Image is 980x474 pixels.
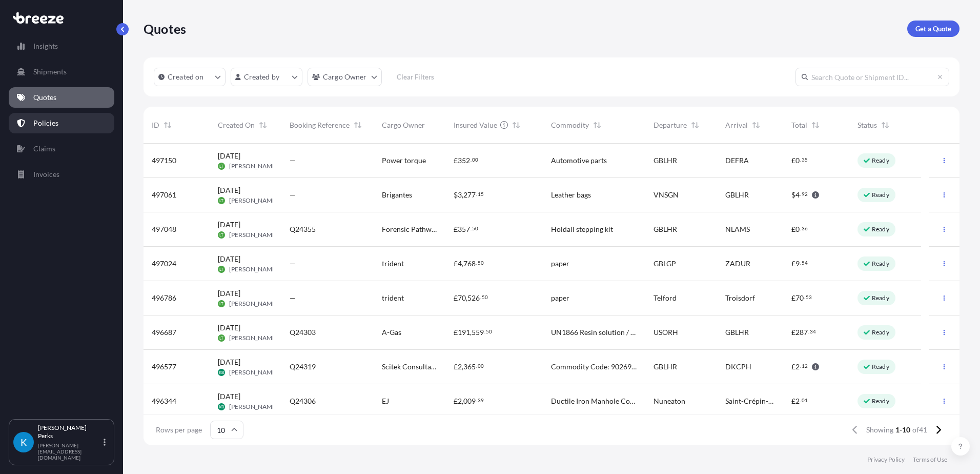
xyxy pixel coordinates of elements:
[915,24,951,34] p: Get a Quote
[806,295,812,299] span: 53
[382,155,426,166] span: Power torque
[218,220,240,230] span: [DATE]
[551,190,591,200] span: Leather bags
[257,119,269,131] button: Sort
[913,456,947,464] p: Terms of Use
[463,398,476,405] span: 009
[454,120,497,130] span: Insured Value
[458,260,462,267] span: 4
[161,119,174,131] button: Sort
[219,195,223,206] span: LT
[38,442,101,461] p: [PERSON_NAME][EMAIL_ADDRESS][DOMAIN_NAME]
[229,265,278,273] span: [PERSON_NAME]
[218,185,240,195] span: [DATE]
[510,119,522,131] button: Sort
[872,191,889,199] p: Ready
[467,294,480,302] span: 526
[808,330,809,333] span: .
[152,396,176,406] span: 496344
[33,41,58,51] p: Insights
[290,190,296,200] span: —
[800,261,801,265] span: .
[290,293,296,303] span: —
[33,169,59,180] p: Invoices
[809,119,822,131] button: Sort
[654,327,678,338] span: USORH
[454,260,458,267] span: £
[591,119,603,131] button: Sort
[219,299,223,309] span: LT
[802,364,808,368] span: 12
[454,226,458,233] span: £
[750,119,762,131] button: Sort
[800,399,801,402] span: .
[152,259,176,269] span: 497024
[152,120,159,130] span: ID
[725,259,750,269] span: ZADUR
[9,36,114,56] a: Insights
[152,224,176,234] span: 497048
[895,425,910,435] span: 1-10
[476,261,477,265] span: .
[725,293,755,303] span: Troisdorf
[471,158,472,162] span: .
[800,227,801,230] span: .
[462,363,463,370] span: ,
[38,424,101,440] p: [PERSON_NAME] Perks
[800,158,801,162] span: .
[219,367,224,378] span: KB
[486,330,492,333] span: 50
[219,161,223,171] span: LT
[654,120,687,130] span: Departure
[290,259,296,269] span: —
[791,120,807,130] span: Total
[168,72,204,82] p: Created on
[795,363,800,370] span: 2
[218,151,240,161] span: [DATE]
[872,294,889,302] p: Ready
[229,231,278,239] span: [PERSON_NAME]
[795,329,808,336] span: 287
[654,190,679,200] span: VNSGN
[802,399,808,402] span: 01
[551,327,637,338] span: UN1866 Resin solution / 1 bottle per box
[458,191,462,199] span: 3
[9,139,114,159] a: Claims
[795,68,949,86] input: Search Quote or Shipment ID...
[907,21,959,37] a: Get a Quote
[382,224,437,234] span: Forensic Pathways
[218,357,240,367] span: [DATE]
[725,396,775,406] span: Saint-Crépin-[GEOGRAPHIC_DATA]
[654,293,677,303] span: Telford
[458,226,470,233] span: 357
[654,224,677,234] span: GBLHR
[156,425,202,435] span: Rows per page
[462,191,463,199] span: ,
[290,396,316,406] span: Q24306
[219,402,224,412] span: KB
[290,327,316,338] span: Q24303
[872,397,889,405] p: Ready
[9,62,114,82] a: Shipments
[725,155,749,166] span: DEFRA
[382,190,412,200] span: Brigantes
[218,254,240,264] span: [DATE]
[478,399,484,402] span: 39
[802,227,808,230] span: 36
[454,157,458,164] span: £
[478,261,484,265] span: 50
[795,294,804,302] span: 70
[872,260,889,268] p: Ready
[795,191,800,199] span: 4
[689,119,701,131] button: Sort
[458,329,470,336] span: 191
[791,363,795,370] span: £
[458,398,462,405] span: 2
[654,396,685,406] span: Nuneaton
[725,362,751,372] span: DKCPH
[454,398,458,405] span: £
[791,329,795,336] span: £
[218,323,240,333] span: [DATE]
[471,227,472,230] span: .
[454,191,458,199] span: $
